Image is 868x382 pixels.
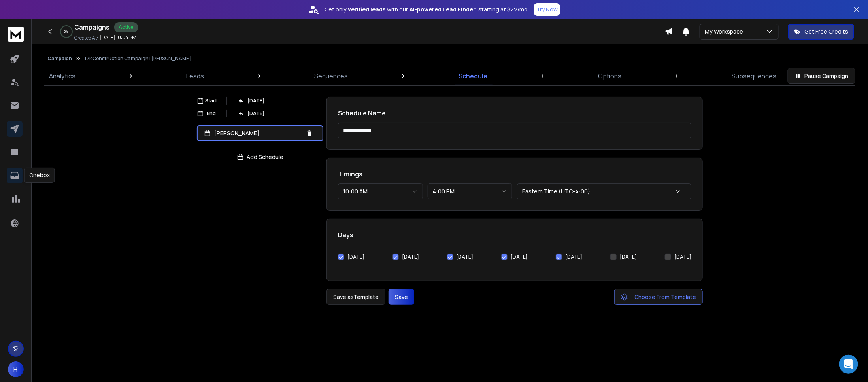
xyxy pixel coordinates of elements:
p: End [207,110,216,117]
button: Campaign [47,55,72,62]
label: [DATE] [457,254,474,260]
h1: Timings [338,169,691,179]
button: H [8,361,24,377]
div: Onebox [24,168,55,183]
p: [DATE] 10:04 PM [100,34,136,41]
p: Eastern Time (UTC-4:00) [522,187,593,195]
p: [PERSON_NAME] [214,129,303,137]
a: Sequences [310,66,353,85]
p: 0 % [64,29,69,34]
div: Active [114,22,138,32]
p: [DATE] [247,110,264,117]
label: [DATE] [674,254,691,260]
button: Try Now [534,3,560,16]
span: Choose From Template [634,293,696,301]
a: Options [593,66,626,85]
p: Created At: [74,35,98,41]
label: [DATE] [402,254,419,260]
a: Leads [181,66,209,85]
h1: Schedule Name [338,108,691,118]
button: Save asTemplate [326,289,385,305]
button: 10:00 AM [338,183,423,199]
a: Schedule [454,66,492,85]
label: [DATE] [347,254,364,260]
p: Get only with our starting at $22/mo [325,6,528,13]
button: Save [389,289,414,305]
p: Leads [186,71,204,81]
button: Get Free Credits [788,24,854,40]
button: Choose From Template [614,289,703,305]
p: Start [206,98,217,104]
label: [DATE] [511,254,528,260]
h1: Campaigns [74,23,109,32]
div: Open Intercom Messenger [839,355,858,374]
p: Analytics [49,71,75,81]
button: Add Schedule [197,149,323,165]
a: Subsequences [727,66,781,85]
a: Analytics [44,66,80,85]
p: My Workspace [705,28,746,36]
p: Sequences [315,71,348,81]
p: Options [598,71,621,81]
strong: AI-powered Lead Finder, [409,6,477,13]
img: logo [8,27,24,42]
p: Get Free Credits [805,28,849,36]
p: Try Now [536,6,558,13]
label: [DATE] [565,254,582,260]
label: [DATE] [620,254,637,260]
h1: Days [338,230,691,240]
button: 4:00 PM [428,183,513,199]
p: Schedule [459,71,487,81]
p: [DATE] [247,98,264,104]
p: Subsequences [732,71,777,81]
strong: verified leads [348,6,385,13]
p: 12k Construction Campaign | [PERSON_NAME] [85,55,191,62]
button: Pause Campaign [788,68,855,84]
